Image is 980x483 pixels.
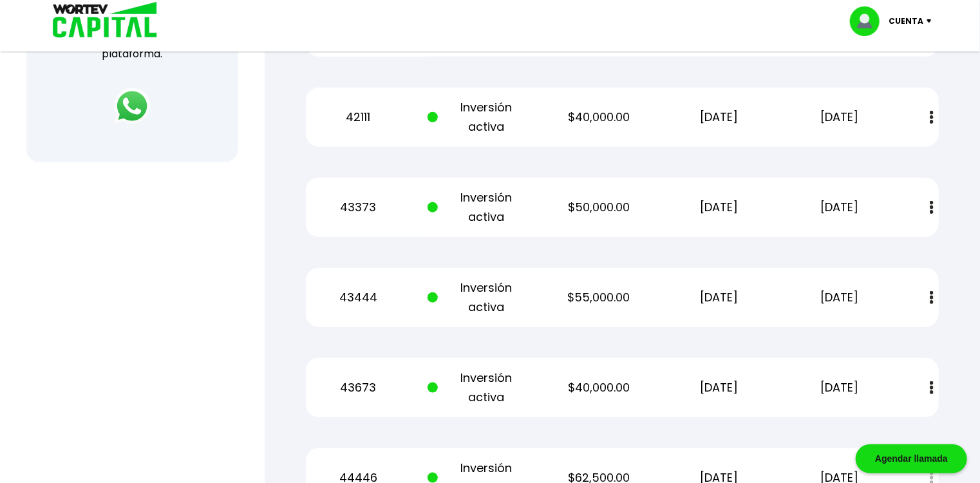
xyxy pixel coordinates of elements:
p: Inversión activa [428,188,529,227]
div: Agendar llamada [856,444,967,473]
p: [DATE] [668,198,769,217]
p: Inversión activa [428,278,529,317]
p: Inversión activa [428,98,529,137]
p: $50,000.00 [548,198,649,217]
p: Inversión activa [428,368,529,407]
p: 43444 [308,288,409,307]
img: profile-image [850,6,889,36]
img: icon-down [923,19,941,23]
p: $40,000.00 [548,378,649,397]
p: [DATE] [668,378,769,397]
p: [DATE] [789,108,890,127]
p: 43373 [308,198,409,217]
p: $55,000.00 [548,288,649,307]
p: $40,000.00 [548,108,649,127]
p: 42111 [308,108,409,127]
p: [DATE] [789,378,890,397]
p: [DATE] [789,288,890,307]
p: 43673 [308,378,409,397]
p: Cuenta [889,12,923,31]
img: logos_whatsapp-icon.242b2217.svg [114,88,150,124]
p: [DATE] [789,198,890,217]
p: [DATE] [668,108,769,127]
p: [DATE] [668,288,769,307]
